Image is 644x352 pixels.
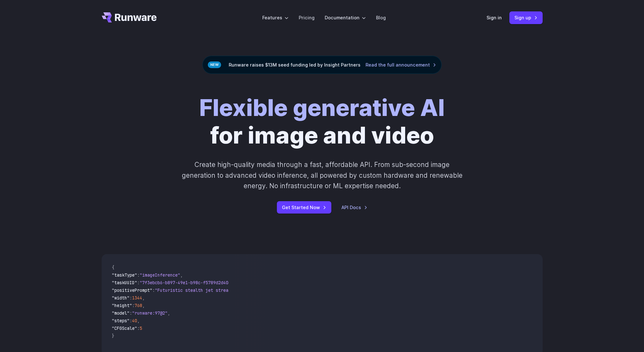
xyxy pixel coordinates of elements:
[112,318,130,323] span: "steps"
[137,280,140,285] span: :
[112,265,114,270] span: {
[130,310,132,316] span: :
[168,310,170,316] span: ,
[199,94,445,122] strong: Flexible generative AI
[137,272,140,278] span: :
[137,318,140,323] span: ,
[140,272,180,278] span: "imageInference"
[112,325,137,331] span: "CFGScale"
[199,94,445,149] h1: for image and video
[112,295,130,301] span: "width"
[142,295,145,301] span: ,
[112,333,114,339] span: }
[132,310,168,316] span: "runware:97@2"
[487,14,502,21] a: Sign in
[262,14,289,21] label: Features
[112,310,130,316] span: "model"
[140,325,142,331] span: 5
[140,280,236,285] span: "7f3ebcb6-b897-49e1-b98c-f5789d2d40d7"
[376,14,386,21] a: Blog
[132,303,135,308] span: :
[112,287,152,293] span: "positivePrompt"
[132,318,137,323] span: 40
[112,303,132,308] span: "height"
[130,318,132,323] span: :
[135,303,142,308] span: 768
[137,325,140,331] span: :
[277,201,331,214] a: Get Started Now
[366,61,436,68] a: Read the full announcement
[155,287,386,293] span: "Futuristic stealth jet streaking through a neon-lit cityscape with glowing purple exhaust"
[181,159,463,191] p: Create high-quality media through a fast, affordable API. From sub-second image generation to adv...
[142,303,145,308] span: ,
[202,56,442,74] div: Runware raises $13M seed funding led by Insight Partners
[112,272,137,278] span: "taskType"
[130,295,132,301] span: :
[132,295,142,301] span: 1344
[152,287,155,293] span: :
[180,272,183,278] span: ,
[341,204,367,211] a: API Docs
[325,14,366,21] label: Documentation
[509,11,543,24] a: Sign up
[102,12,157,22] a: Go to /
[112,280,137,285] span: "taskUUID"
[299,14,315,21] a: Pricing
